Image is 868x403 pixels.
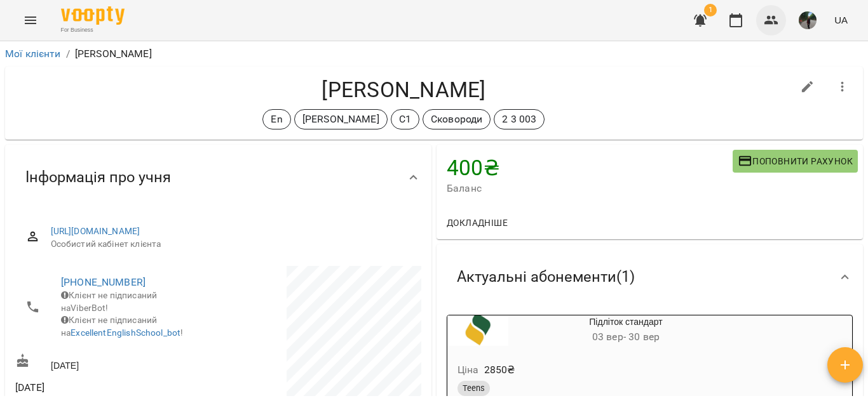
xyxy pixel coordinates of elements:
[399,112,411,127] p: С1
[51,238,411,251] span: Особистий кабінет клієнта
[431,112,482,127] p: Сковороди
[447,215,508,230] span: Докладніше
[71,327,180,338] a: ExcellentEnglishSchool_bot
[302,112,379,127] p: [PERSON_NAME]
[447,315,508,346] div: Підліток стандарт
[423,109,491,129] div: Сковороди
[75,46,152,62] p: [PERSON_NAME]
[25,168,171,187] span: Інформація про учня
[829,8,853,32] button: UA
[5,48,61,60] a: Мої клієнти
[494,109,545,129] div: 2 3 003
[437,244,863,310] div: Актуальні абонементи(1)
[66,46,70,62] li: /
[13,351,219,374] div: [DATE]
[15,5,46,36] button: Menu
[458,361,479,379] h6: Ціна
[391,109,419,129] div: С1
[458,383,490,394] span: Teens
[447,155,733,181] h4: 400 ₴
[738,154,853,169] span: Поповнити рахунок
[15,77,792,103] h4: [PERSON_NAME]
[457,267,635,287] span: Актуальні абонементи ( 1 )
[61,315,183,338] span: Клієнт не підписаний на !
[508,315,743,346] div: Підліток стандарт
[262,109,290,129] div: En
[484,362,515,378] p: 2850 ₴
[15,380,216,395] span: [DATE]
[51,226,140,236] a: [URL][DOMAIN_NAME]
[61,290,157,313] span: Клієнт не підписаний на ViberBot!
[61,276,146,288] a: [PHONE_NUMBER]
[5,46,863,62] nav: breadcrumb
[834,13,848,27] span: UA
[294,109,388,129] div: [PERSON_NAME]
[502,112,536,127] p: 2 3 003
[5,145,431,210] div: Інформація про учня
[592,331,660,343] span: 03 вер - 30 вер
[704,4,717,17] span: 1
[447,181,733,196] span: Баланс
[799,11,817,29] img: a4a81a33a2edcf2d52ae485f96d35f02.jpg
[271,112,282,127] p: En
[61,26,125,34] span: For Business
[61,6,125,25] img: Voopty Logo
[733,150,858,173] button: Поповнити рахунок
[442,211,513,234] button: Докладніше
